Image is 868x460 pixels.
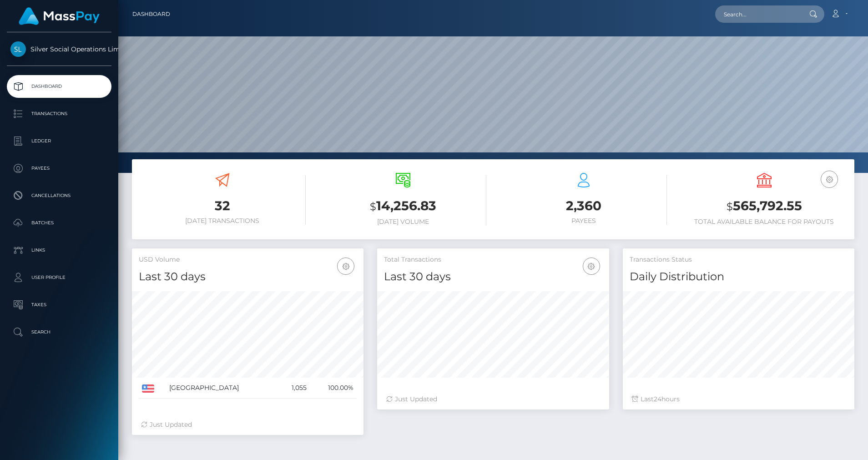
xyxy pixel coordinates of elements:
a: Batches [7,212,111,234]
a: Search [7,321,111,344]
a: Ledger [7,130,111,152]
h5: Transactions Status [630,255,848,264]
p: Taxes [10,298,108,312]
a: User Profile [7,266,111,289]
td: 100.00% [310,378,357,399]
div: Last hours [632,394,845,404]
td: 1,055 [278,378,310,399]
p: User Profile [10,271,108,284]
span: 24 [654,395,661,403]
a: Transactions [7,102,111,125]
img: Silver Social Operations Limited [10,41,26,57]
a: Dashboard [132,5,170,24]
p: Links [10,243,108,257]
p: Payees [10,162,108,175]
h4: Daily Distribution [630,269,848,285]
a: Dashboard [7,75,111,98]
div: Just Updated [386,394,600,404]
h5: USD Volume [139,255,357,264]
h4: Last 30 days [384,269,602,285]
small: $ [370,200,376,213]
p: Dashboard [10,80,108,93]
td: [GEOGRAPHIC_DATA] [166,378,278,399]
a: Payees [7,157,111,180]
a: Cancellations [7,184,111,207]
h4: Last 30 days [139,269,357,285]
p: Ledger [10,134,108,148]
div: Just Updated [141,420,354,430]
h6: Payees [500,217,667,225]
input: Search... [715,5,801,23]
h3: 2,360 [500,197,667,215]
h3: 565,792.55 [681,197,848,216]
h3: 14,256.83 [319,197,486,216]
a: Taxes [7,293,111,316]
small: $ [727,200,733,213]
p: Cancellations [10,189,108,202]
span: Silver Social Operations Limited [7,45,111,53]
h3: 32 [139,197,306,215]
img: US.png [142,384,154,393]
p: Batches [10,216,108,230]
img: MassPay Logo [19,7,100,25]
p: Transactions [10,107,108,121]
h6: Total Available Balance for Payouts [681,218,848,226]
p: Search [10,325,108,339]
h6: [DATE] Transactions [139,217,306,225]
h6: [DATE] Volume [319,218,486,226]
a: Links [7,239,111,262]
h5: Total Transactions [384,255,602,264]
